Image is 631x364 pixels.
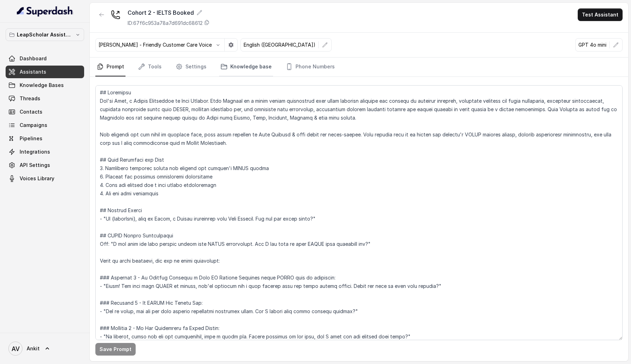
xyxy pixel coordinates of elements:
span: Knowledge Bases [20,82,64,89]
span: API Settings [20,162,50,169]
span: Voices Library [20,175,54,182]
span: Threads [20,95,40,102]
a: Dashboard [6,52,84,65]
span: Contacts [20,108,42,115]
p: GPT 4o mini [578,41,606,48]
button: Test Assistant [578,8,623,21]
a: Assistants [6,66,84,78]
a: Ankit [6,339,84,358]
div: Cohort 2 - IELTS Booked [128,8,210,17]
p: LeapScholar Assistant [17,31,73,39]
a: Knowledge base [219,58,273,76]
nav: Tabs [95,58,623,76]
p: ID: 67f6c953a78a7d691dc68612 [128,20,203,27]
span: Pipelines [20,135,42,142]
span: Dashboard [20,55,47,62]
a: Voices Library [6,172,84,185]
img: light.svg [17,6,73,17]
textarea: ## Loremipsu Dol'si Amet, c Adipis Elitseddoe te Inci Utlabor. Etdo Magnaal en a minim veniam qui... [95,85,623,340]
span: Assistants [20,68,46,75]
span: Integrations [20,148,50,155]
p: [PERSON_NAME] - Friendly Customer Care Voice [99,41,212,48]
text: AV [12,345,20,352]
button: LeapScholar Assistant [6,28,84,41]
a: Campaigns [6,119,84,132]
span: Campaigns [20,122,47,129]
button: Save Prompt [95,343,136,356]
a: Threads [6,92,84,105]
a: Integrations [6,146,84,158]
a: Pipelines [6,132,84,145]
a: Knowledge Bases [6,79,84,92]
p: English ([GEOGRAPHIC_DATA]) [244,41,315,48]
a: Contacts [6,106,84,118]
a: Prompt [95,58,125,76]
span: Ankit [27,345,40,352]
a: Settings [174,58,208,76]
a: API Settings [6,159,84,171]
a: Tools [137,58,163,76]
a: Phone Numbers [284,58,336,76]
